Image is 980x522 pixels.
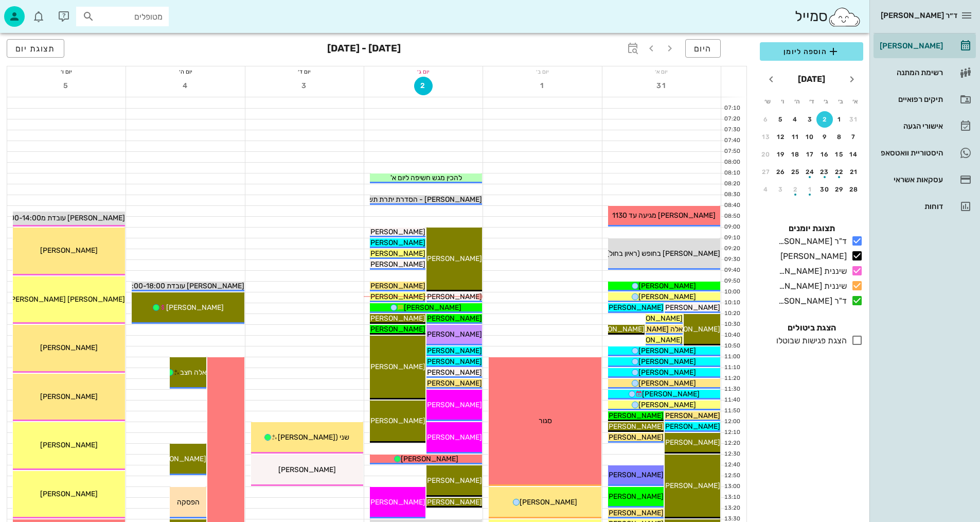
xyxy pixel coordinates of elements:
button: 31 [652,77,671,95]
div: 12:00 [721,417,742,426]
span: [PERSON_NAME] [638,401,696,409]
button: 4 [176,77,195,95]
div: 12:50 [721,472,742,480]
button: 28 [846,181,862,198]
div: 29 [831,186,848,193]
button: 12 [773,129,789,145]
div: 11:10 [721,363,742,372]
div: 30 [816,186,833,193]
div: 3 [802,116,818,123]
div: יום ה׳ [126,66,244,77]
span: אלה [PERSON_NAME] [611,325,683,334]
div: 08:00 [721,158,742,167]
button: חודש שעבר [843,70,861,89]
span: תג [30,8,37,14]
span: [PERSON_NAME] [638,346,696,355]
span: להכין מגש חשיפה ליום א' [390,173,462,182]
span: [PERSON_NAME] [663,325,720,334]
button: 18 [787,146,804,163]
div: שיננית [PERSON_NAME] [774,265,847,277]
div: 12:30 [721,450,742,459]
div: היסטוריית וואטסאפ [878,149,943,157]
div: 10:30 [721,320,742,329]
button: תצוגת יום [7,39,64,58]
span: [PERSON_NAME] [278,465,336,474]
button: הוספה ליומן [760,42,863,61]
div: 15 [831,151,848,158]
button: 1 [831,111,848,128]
div: 17 [802,151,818,158]
div: 09:00 [721,223,742,232]
span: [PERSON_NAME] [606,492,664,501]
th: ה׳ [790,93,804,110]
span: [PERSON_NAME] [606,471,664,479]
th: א׳ [849,93,862,110]
button: 16 [816,146,833,163]
a: אישורי הגעה [874,114,976,138]
div: 9 [816,133,833,141]
a: [PERSON_NAME] [874,33,976,58]
span: [PERSON_NAME] [424,357,482,366]
div: 4 [758,186,774,193]
span: הפסקה [177,498,200,507]
span: [PERSON_NAME] [638,292,696,301]
span: [PERSON_NAME] [424,476,482,485]
button: 6 [758,111,774,128]
button: 4 [787,111,804,128]
span: [PERSON_NAME] [606,509,664,517]
button: [DATE] [794,69,829,90]
div: [PERSON_NAME] [776,250,847,263]
button: 2 [414,77,433,95]
div: 11:00 [721,353,742,361]
div: 12:20 [721,439,742,448]
button: 14 [846,146,862,163]
div: 23 [816,168,833,176]
div: 21 [846,168,862,176]
div: 11:50 [721,407,742,415]
div: 18 [787,151,804,158]
div: 07:40 [721,136,742,145]
div: 10:00 [721,288,742,297]
div: 10:50 [721,342,742,351]
h4: הצגת ביטולים [760,322,863,334]
div: 20 [758,151,774,158]
div: 08:40 [721,201,742,210]
button: היום [685,39,721,58]
div: 09:50 [721,277,742,286]
span: [PERSON_NAME] [625,336,683,344]
span: [PERSON_NAME] [424,401,482,409]
button: 20 [758,146,774,163]
div: רשימת המתנה [878,68,943,77]
div: 7 [846,133,862,141]
span: [PERSON_NAME] [642,390,700,398]
span: [PERSON_NAME] [401,455,458,463]
div: 13:20 [721,504,742,513]
div: 12 [773,133,789,141]
button: 1 [533,77,552,95]
span: [PERSON_NAME] [663,438,720,447]
span: ד״ר [PERSON_NAME] [881,11,957,20]
div: 6 [758,116,774,123]
span: [PERSON_NAME] [424,254,482,263]
div: 19 [773,151,789,158]
div: 13:10 [721,493,742,502]
div: יום ב׳ [483,66,601,77]
button: 7 [846,129,862,145]
div: דוחות [878,202,943,211]
div: תיקים רפואיים [878,95,943,103]
span: [PERSON_NAME] [368,498,425,507]
div: 14 [846,151,862,158]
th: ג׳ [819,93,833,110]
div: אישורי הגעה [878,122,943,130]
span: [PERSON_NAME] [424,314,482,323]
button: 5 [57,77,76,95]
span: [PERSON_NAME] [40,392,98,401]
a: עסקאות אשראי [874,167,976,192]
th: ד׳ [805,93,818,110]
div: 31 [846,116,862,123]
span: [PERSON_NAME] [40,490,98,498]
div: 27 [758,168,774,176]
span: [PERSON_NAME] [638,357,696,366]
div: 8 [831,133,848,141]
div: 08:30 [721,190,742,199]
